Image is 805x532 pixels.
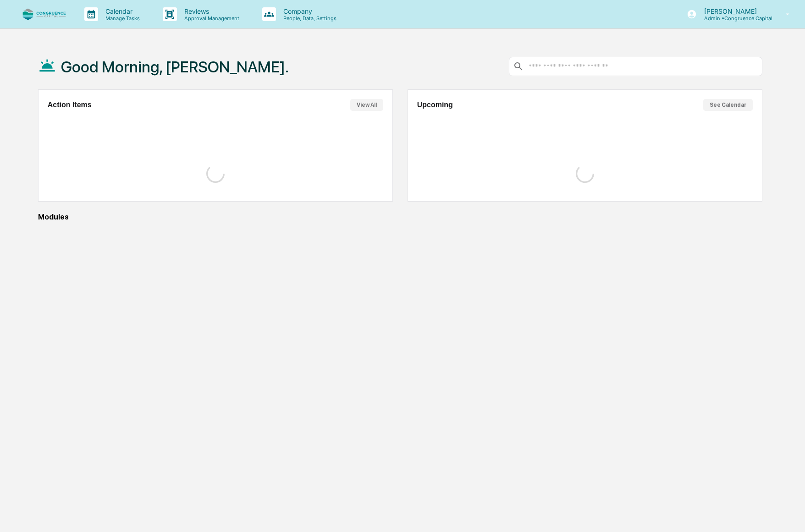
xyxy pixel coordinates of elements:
[417,101,453,109] h2: Upcoming
[350,99,383,111] button: View All
[276,15,341,22] p: People, Data, Settings
[703,99,753,111] button: See Calendar
[98,7,144,15] p: Calendar
[276,7,341,15] p: Company
[48,101,92,109] h2: Action Items
[177,7,244,15] p: Reviews
[697,15,772,22] p: Admin • Congruence Capital
[697,7,772,15] p: [PERSON_NAME]
[177,15,244,22] p: Approval Management
[38,213,762,221] div: Modules
[61,58,289,76] h1: Good Morning, [PERSON_NAME].
[98,15,144,22] p: Manage Tasks
[22,8,66,21] img: logo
